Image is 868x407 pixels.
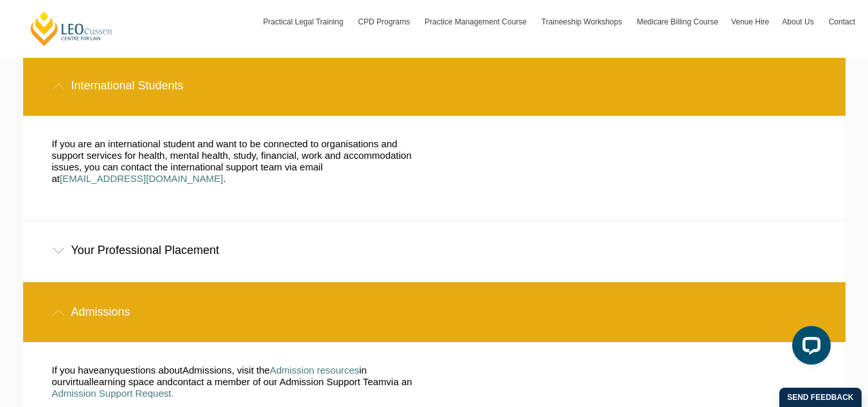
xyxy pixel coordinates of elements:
span: contact a member of our Admission Support Team [173,376,386,387]
span: an [402,376,412,387]
a: Admission Support Request. [52,388,174,399]
span: n [361,365,366,375]
div: Your Professional Placement [23,221,846,280]
span: Admissions, visit the [182,365,270,375]
iframe: LiveChat chat widget [782,321,836,375]
span: any [99,365,114,375]
a: Admission resources [270,365,359,375]
a: Medicare Billing Course [630,3,725,41]
a: CPD Programs [351,3,418,41]
a: Contact [822,3,862,41]
span: our [52,376,66,387]
a: Venue Hire [725,3,775,41]
span: questions about [114,365,182,375]
a: Traineeship Workshops [535,3,630,41]
a: [PERSON_NAME] Centre for Law [29,10,114,47]
div: Admissions [23,282,846,342]
a: Practice Management Course [418,3,535,41]
a: [EMAIL_ADDRESS][DOMAIN_NAME] [60,173,223,184]
span: If you have [52,365,99,375]
div: International Students [23,56,846,116]
span: virtual [66,376,91,387]
a: About Us [775,3,822,41]
span: i [359,365,361,375]
p: If you are an international student and want to be connected to organisations and support service... [52,138,415,185]
a: Practical Legal Training [257,3,352,41]
span: via [386,376,398,387]
span: learning space and [91,376,173,387]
